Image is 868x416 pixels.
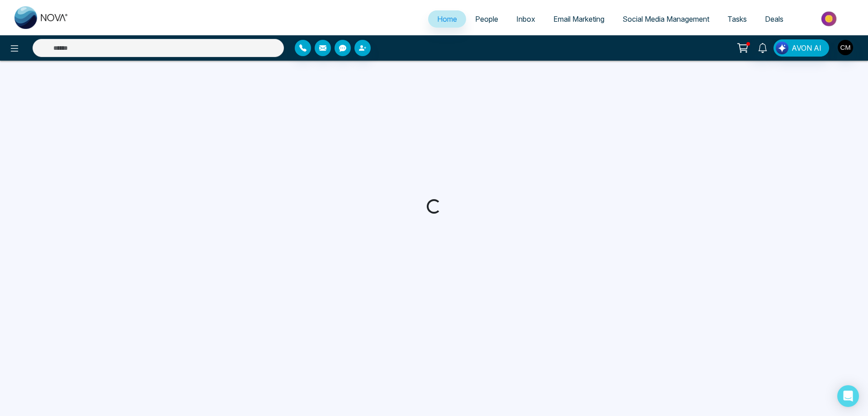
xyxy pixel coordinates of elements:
span: People [475,14,498,24]
a: People [466,10,507,28]
span: Deals [765,14,783,24]
a: Tasks [718,10,756,28]
img: User Avatar [838,40,853,55]
span: AVON AI [792,43,821,53]
button: AVON AI [774,39,829,57]
img: Lead Flow [776,42,788,54]
span: Home [437,14,457,24]
span: Tasks [727,14,747,24]
a: Inbox [507,10,544,28]
img: Nova CRM Logo [14,6,69,29]
a: Social Media Management [613,10,718,28]
a: Home [428,10,466,28]
span: Email Marketing [553,14,604,24]
img: Market-place.gif [797,9,863,29]
span: Inbox [516,14,535,24]
a: Deals [756,10,793,28]
a: Email Marketing [544,10,613,28]
div: Open Intercom Messenger [837,385,859,407]
span: Social Media Management [623,14,709,24]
